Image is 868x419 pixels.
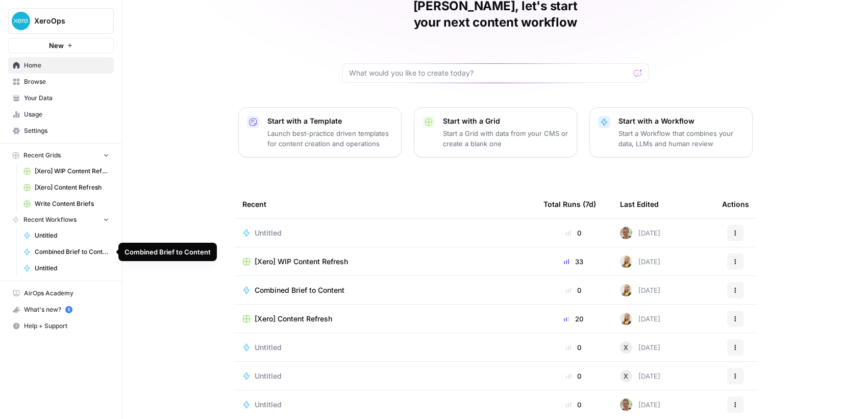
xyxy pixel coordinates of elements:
a: Home [8,57,114,74]
text: 5 [67,307,70,312]
a: Untitled [19,260,114,276]
button: What's new? 5 [8,301,114,318]
button: Recent Grids [8,148,114,163]
p: Start a Workflow that combines your data, LLMs and human review [618,128,744,149]
span: XeroOps [34,16,96,26]
div: [DATE] [620,370,660,382]
span: Untitled [255,371,282,381]
a: Usage [8,106,114,123]
div: 33 [543,257,604,267]
div: 0 [543,285,604,295]
span: Write Content Briefs [35,199,109,208]
span: Untitled [35,264,109,273]
div: What's new? [9,302,113,317]
a: AirOps Academy [8,285,114,301]
a: 5 [65,306,72,313]
span: New [49,40,64,51]
button: Recent Workflows [8,212,114,227]
button: Start with a GridStart a Grid with data from your CMS or create a blank one [414,107,577,157]
img: lmunieaapx9c9tryyoi7fiszj507 [620,227,632,239]
span: Help + Support [24,321,109,331]
p: Start a Grid with data from your CMS or create a blank one [443,128,568,149]
button: Start with a WorkflowStart a Workflow that combines your data, LLMs and human review [589,107,753,157]
span: Home [24,61,109,70]
a: Untitled [242,228,527,238]
p: Start with a Workflow [618,116,744,126]
div: Actions [722,190,749,218]
a: [Xero] WIP Content Refresh [19,163,114,179]
a: Browse [8,74,114,90]
span: Untitled [255,400,282,410]
a: Untitled [242,400,527,410]
span: X [624,342,628,353]
a: Combined Brief to Content [19,244,114,260]
div: [DATE] [620,341,660,354]
img: XeroOps Logo [12,12,30,30]
span: Recent Grids [23,151,61,160]
span: Untitled [255,342,282,353]
div: [DATE] [620,227,660,239]
div: [DATE] [620,313,660,325]
p: Start with a Grid [443,116,568,126]
p: Start with a Template [267,116,393,126]
a: Settings [8,123,114,139]
a: Untitled [19,227,114,244]
div: 0 [543,228,604,238]
img: lmunieaapx9c9tryyoi7fiszj507 [620,399,632,411]
span: [Xero] WIP Content Refresh [255,257,348,267]
span: [Xero] WIP Content Refresh [35,167,109,176]
span: Combined Brief to Content [255,285,344,295]
div: 0 [543,342,604,353]
a: Untitled [242,371,527,381]
span: Recent Workflows [23,215,77,224]
a: Untitled [242,342,527,353]
img: ygsh7oolkwauxdw54hskm6m165th [620,313,632,325]
span: Untitled [35,231,109,240]
div: [DATE] [620,284,660,296]
a: Combined Brief to Content [242,285,527,295]
span: Browse [24,77,109,86]
a: [Xero] WIP Content Refresh [242,257,527,267]
a: [Xero] Content Refresh [242,314,527,324]
a: Your Data [8,90,114,106]
span: AirOps Academy [24,289,109,298]
span: Usage [24,110,109,119]
button: Help + Support [8,318,114,334]
div: 0 [543,371,604,381]
button: Start with a TemplateLaunch best-practice driven templates for content creation and operations [238,107,402,157]
div: 20 [543,314,604,324]
span: [Xero] Content Refresh [255,314,332,324]
span: Settings [24,126,109,135]
img: ygsh7oolkwauxdw54hskm6m165th [620,255,632,268]
span: Untitled [255,228,282,238]
div: Recent [242,190,527,218]
img: ygsh7oolkwauxdw54hskm6m165th [620,284,632,296]
span: [Xero] Content Refresh [35,183,109,192]
div: 0 [543,400,604,410]
span: Combined Brief to Content [35,247,109,257]
a: [Xero] Content Refresh [19,179,114,196]
div: [DATE] [620,255,660,268]
span: X [624,371,628,381]
button: New [8,38,114,53]
p: Launch best-practice driven templates for content creation and operations [267,128,393,149]
button: Workspace: XeroOps [8,8,114,34]
a: Write Content Briefs [19,196,114,212]
div: Last Edited [620,190,659,218]
div: [DATE] [620,399,660,411]
input: What would you like to create today? [349,68,630,78]
span: Your Data [24,94,109,103]
div: Total Runs (7d) [543,190,596,218]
